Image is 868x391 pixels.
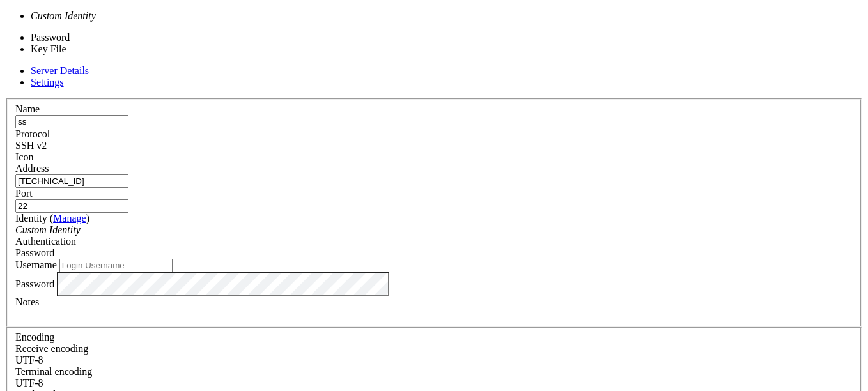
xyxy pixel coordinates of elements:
label: Notes [15,296,39,307]
label: Port [15,188,33,199]
div: Password [15,247,853,259]
label: Identity [15,213,89,224]
input: Login Username [59,259,173,272]
div: SSH v2 [15,140,853,151]
span: UTF-8 [15,355,43,365]
a: Server Details [31,65,89,76]
a: Settings [31,77,64,88]
div: UTF-8 [15,378,853,389]
li: Key File [31,43,134,55]
span: UTF-8 [15,378,43,388]
input: Server Name [15,115,128,128]
label: Icon [15,151,33,162]
label: Protocol [15,128,50,139]
span: ( ) [50,213,89,224]
label: Username [15,259,57,270]
i: Custom Identity [15,224,81,235]
label: Encoding [15,332,54,342]
div: Custom Identity [15,224,853,236]
label: Authentication [15,236,76,247]
label: The default terminal encoding. ISO-2022 enables character map translations (like graphics maps). ... [15,366,92,377]
input: Host Name or IP [15,174,128,188]
div: UTF-8 [15,355,853,366]
label: Password [15,278,54,289]
a: Manage [53,213,86,224]
li: Password [31,32,134,43]
i: Custom Identity [31,10,96,21]
span: SSH v2 [15,140,47,151]
label: Address [15,163,49,174]
label: Name [15,103,40,114]
input: Port Number [15,199,128,213]
label: Set the expected encoding for data received from the host. If the encodings do not match, visual ... [15,343,88,354]
span: Password [15,247,54,258]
